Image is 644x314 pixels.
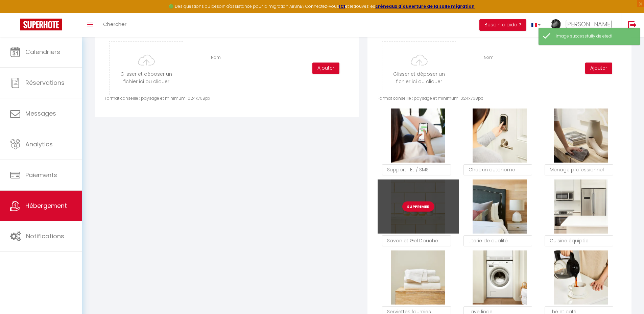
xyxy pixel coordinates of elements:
[26,232,64,240] span: Notifications
[312,63,339,74] button: Ajouter
[25,78,65,87] span: Réservations
[98,13,132,37] a: Chercher
[25,48,60,56] span: Calendriers
[551,19,561,29] img: ...
[378,95,621,102] p: Format conseillé : paysage et minimum 1024x768px
[546,13,621,37] a: ... [PERSON_NAME]
[565,20,613,28] span: [PERSON_NAME]
[25,201,67,210] span: Hébergement
[25,140,53,148] span: Analytics
[103,21,126,28] span: Chercher
[479,19,526,31] button: Besoin d'aide ?
[556,33,633,40] div: Image successfully deleted!
[339,3,345,9] a: ICI
[105,95,349,102] p: Format conseillé : paysage et minimum 1024x768px
[5,3,26,23] button: Ouvrir le widget de chat LiveChat
[211,54,221,61] label: Nom
[628,21,637,29] img: logout
[484,54,494,61] label: Nom
[20,19,62,30] img: Super Booking
[25,171,57,179] span: Paiements
[375,3,475,9] a: créneaux d'ouverture de la salle migration
[25,109,56,118] span: Messages
[585,63,612,74] button: Ajouter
